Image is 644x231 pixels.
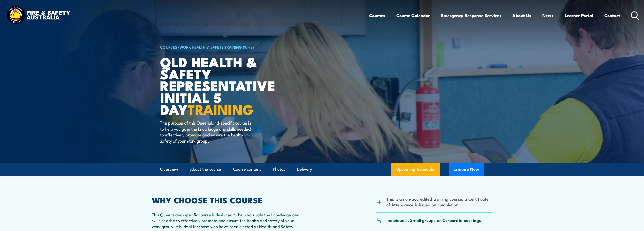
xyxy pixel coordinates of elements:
[160,44,285,50] h6: >
[449,163,484,176] button: Enquire Now
[441,9,501,22] a: Emergency Response Services
[542,9,553,22] a: News
[391,163,440,176] a: Upcoming Schedule
[369,9,385,22] a: Courses
[512,9,531,22] a: About Us
[190,163,221,176] a: About the course
[160,56,285,115] h1: QLD Health & Safety Representative Initial 5 Day
[297,163,312,176] a: Delivery
[565,9,593,22] a: Learner Portal
[188,98,253,119] strong: TRAINING
[386,217,481,223] p: Individuals, Small groups or Corporate bookings
[604,9,620,22] a: Contact
[386,196,492,208] li: This is a non-accredited training course, a Certificate of Attendance is issued on completion.
[160,120,253,144] p: The purpose of this Queensland-specific course is to help you gain the knowledge and skills neede...
[233,163,261,176] a: Course content
[160,44,177,50] a: COURSES
[396,9,430,22] a: Course Calendar
[160,163,178,176] a: Overview
[152,196,300,203] h2: WHY CHOOSE THIS COURSE
[273,163,285,176] a: Photos
[180,44,254,50] a: Work Health & Safety Training (WHS)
